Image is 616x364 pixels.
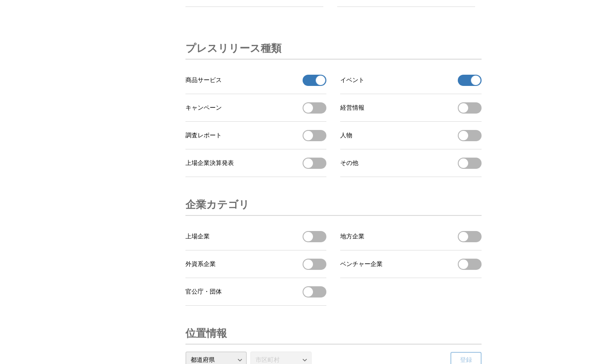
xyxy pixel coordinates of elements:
[340,76,364,84] span: イベント
[185,76,222,84] span: 商品サービス
[185,288,222,296] span: 官公庁・団体
[185,38,281,59] h3: プレスリリース種類
[460,356,472,364] span: 登録
[340,233,364,241] span: 地方企業
[185,104,222,112] span: キャンペーン
[185,233,210,241] span: 上場企業
[185,194,249,215] h3: 企業カテゴリ
[185,260,216,268] span: 外資系企業
[340,104,364,112] span: 経営情報
[185,159,234,167] span: 上場企業決算発表
[340,159,358,167] span: その他
[185,132,222,139] span: 調査レポート
[340,132,352,139] span: 人物
[185,323,227,344] h3: 位置情報
[340,260,383,268] span: ベンチャー企業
